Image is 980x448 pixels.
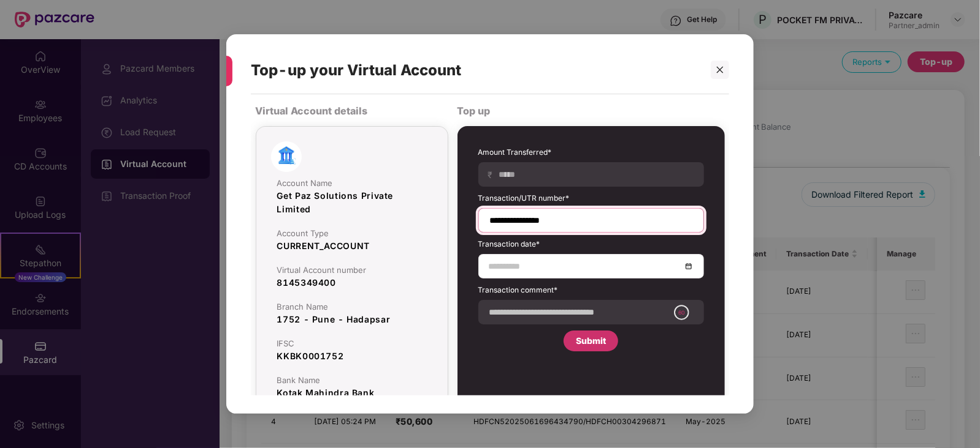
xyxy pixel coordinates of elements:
[457,100,725,121] div: Top up
[277,189,427,216] div: Get Paz Solutions Private Limited
[277,375,427,385] div: Bank Name
[277,265,427,275] div: Virtual Account number
[716,65,724,74] span: close
[277,338,427,348] div: IFSC
[576,334,606,348] div: Submit
[277,386,427,400] div: Kotak Mahindra Bank
[271,141,302,172] img: bank-image
[277,239,427,253] div: CURRENT_ACCOUNT
[251,47,689,94] div: Top-up your Virtual Account
[678,309,685,316] text: 60
[277,228,427,238] div: Account Type
[478,239,704,254] label: Transaction date*
[478,147,704,162] label: Amount Transferred*
[277,276,427,289] div: 8145349400
[277,302,427,312] div: Branch Name
[277,349,427,363] div: KKBK0001752
[488,169,498,181] span: ₹
[478,285,704,300] label: Transaction comment*
[478,193,704,208] label: Transaction/UTR number*
[277,313,427,326] div: 1752 - Pune - Hadapsar
[277,178,427,188] div: Account Name
[256,100,448,121] div: Virtual Account details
